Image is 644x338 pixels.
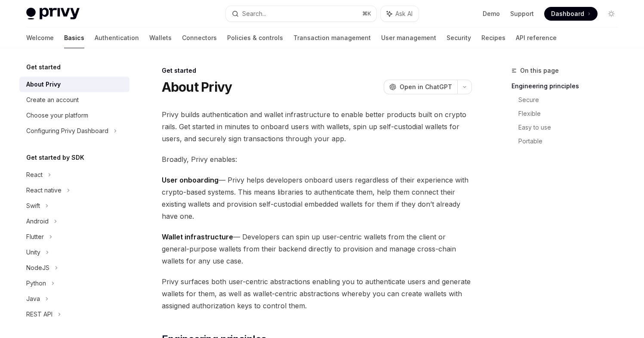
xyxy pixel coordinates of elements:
[26,28,54,48] a: Welcome
[26,201,40,211] div: Swift
[26,309,52,319] div: REST API
[162,153,472,165] span: Broadly, Privy enables:
[516,28,557,48] a: API reference
[26,62,61,72] h5: Get started
[26,185,62,195] div: React native
[182,28,217,48] a: Connectors
[26,126,108,136] div: Configuring Privy Dashboard
[149,28,172,48] a: Wallets
[26,152,84,163] h5: Get started by SDK
[518,134,625,148] a: Portable
[162,109,472,145] span: Privy builds authentication and wallet infrastructure to enable better products built on crypto r...
[481,28,505,48] a: Recipes
[518,107,625,121] a: Flexible
[26,216,49,226] div: Android
[162,233,233,241] strong: Wallet infrastructure
[26,278,46,288] div: Python
[395,9,413,18] span: Ask AI
[520,65,559,76] span: On this page
[26,232,44,242] div: Flutter
[26,8,80,20] img: light logo
[26,263,49,273] div: NodeJS
[518,93,625,107] a: Secure
[483,9,500,18] a: Demo
[26,247,40,257] div: Unity
[226,6,376,22] button: Search...⌘K
[512,79,625,93] a: Engineering principles
[19,77,129,92] a: About Privy
[162,66,472,75] div: Get started
[95,28,139,48] a: Authentication
[400,83,452,91] span: Open in ChatGPT
[293,28,371,48] a: Transaction management
[384,80,457,94] button: Open in ChatGPT
[64,28,84,48] a: Basics
[381,6,419,22] button: Ask AI
[162,79,232,95] h1: About Privy
[26,110,88,121] div: Choose your platform
[162,231,472,267] span: — Developers can spin up user-centric wallets from the client or general-purpose wallets from the...
[19,108,129,123] a: Choose your platform
[242,9,266,19] div: Search...
[26,170,43,180] div: React
[510,9,534,18] a: Support
[544,7,598,21] a: Dashboard
[381,28,436,48] a: User management
[162,174,472,222] span: — Privy helps developers onboard users regardless of their experience with crypto-based systems. ...
[19,92,129,108] a: Create an account
[362,10,371,17] span: ⌘ K
[551,9,584,18] span: Dashboard
[447,28,471,48] a: Security
[162,176,219,184] strong: User onboarding
[162,276,472,312] span: Privy surfaces both user-centric abstractions enabling you to authenticate users and generate wal...
[227,28,283,48] a: Policies & controls
[26,95,79,105] div: Create an account
[518,121,625,134] a: Easy to use
[26,79,61,90] div: About Privy
[604,7,618,21] button: Toggle dark mode
[26,294,40,304] div: Java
